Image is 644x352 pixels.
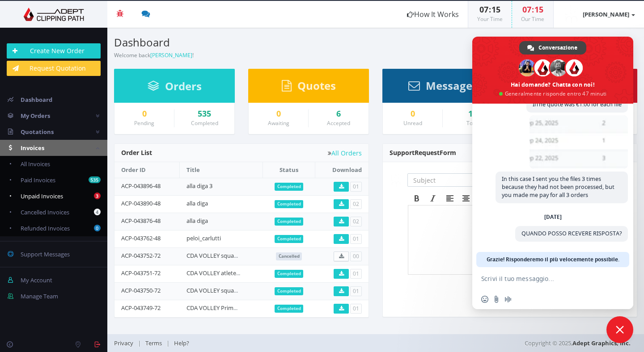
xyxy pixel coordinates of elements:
strong: [PERSON_NAME] [583,10,629,18]
span: Grazie! Risponderemo il più velocemente possibile. [487,252,619,267]
span: Cancelled Invoices [21,208,69,216]
span: Completed [275,305,304,313]
b: 3 [94,193,101,199]
a: [PERSON_NAME] [150,51,192,59]
a: 535 [181,109,228,118]
span: Completed [275,270,304,278]
span: Completed [275,287,304,295]
small: Total [466,119,479,127]
small: Completed [191,119,218,127]
a: [PERSON_NAME] [554,1,644,28]
span: Unpaid Invoices [21,192,63,200]
span: Completed [275,200,304,208]
span: IlThe quote was €1.00 for each file [533,101,622,108]
span: Copyright © 2025, [525,339,631,348]
textarea: Scrivi il tuo messaggio... [481,275,605,283]
a: All Orders [328,150,362,156]
span: Conversazione [538,41,577,54]
span: Inserisci una emoji [481,296,488,303]
a: 6 [315,109,362,118]
span: 15 [491,4,500,15]
span: : [531,4,534,15]
span: Completed [275,183,304,191]
span: My Orders [21,112,50,120]
a: ACP-043896-48 [121,182,161,190]
span: Quotations [21,128,54,136]
span: 07 [522,4,531,15]
small: Your Time [477,15,503,23]
div: Bold [409,193,425,204]
a: Orders [148,84,202,92]
a: Request Quotation [7,61,101,76]
span: Dashboard [21,96,52,104]
span: Registra un messaggio audio [504,296,512,303]
span: 07 [479,4,488,15]
th: Order ID [114,162,180,178]
a: Privacy [114,339,138,347]
span: Orders [165,79,202,93]
a: CDA VOLLEY squadra staff e soci [186,251,272,260]
a: Create New Order [7,43,101,59]
small: Awaiting [268,119,289,127]
span: Invia un file [493,296,500,303]
a: Messages [408,84,478,92]
span: Refunded Invoices [21,224,70,232]
span: All Invoices [21,160,50,168]
th: Status [263,162,315,178]
small: Pending [134,119,154,127]
th: Download [315,162,369,178]
span: Cancelled [276,252,302,260]
div: [DATE] [544,214,562,220]
span: Request [415,148,440,157]
span: Invoices [21,144,44,152]
small: Accepted [327,119,350,127]
a: CDA VOLLEY squadra staff e soci [186,286,272,294]
div: Align center [458,193,474,204]
div: Conversazione [519,41,586,54]
b: 535 [89,176,101,183]
iframe: Rich Text Area. Press ALT-F9 for menu. Press ALT-F10 for toolbar. Press ALT-0 for help [408,205,629,274]
div: 12 [449,109,496,118]
a: Quotes [282,84,336,92]
img: timthumb.php [390,173,403,187]
a: Terms [141,339,166,347]
b: 4 [94,209,101,215]
a: CDA VOLLEY atlete figura intera [186,269,270,277]
div: Chiudere la chat [606,316,633,343]
h3: Dashboard [114,37,369,48]
img: timthumb.php [563,5,580,23]
a: alla diga 3 [186,182,212,190]
a: ACP-043762-48 [121,234,161,242]
a: Help? [169,339,194,347]
img: Adept Graphics [7,8,101,21]
span: 15 [534,4,543,15]
span: QUANDO POSSO RCEVERE RISPOSTA? [521,230,622,237]
span: My Account [21,276,52,284]
a: 0 [390,109,436,118]
span: Paid Invoices [21,176,55,184]
a: ACP-043751-72 [121,269,161,277]
div: Align left [442,193,458,204]
span: Completed [275,235,304,243]
span: : [488,4,491,15]
span: Quotes [297,78,336,93]
span: Messages [426,78,478,93]
span: Order List [121,148,152,157]
span: Support Messages [21,250,70,258]
div: | | [114,334,463,352]
div: Italic [425,193,441,204]
small: Our Time [521,15,544,23]
a: ACP-043890-48 [121,199,161,207]
small: Welcome back ! [114,51,194,59]
b: 0 [94,225,101,231]
a: alla diga [186,217,208,225]
a: 0 [255,109,301,118]
a: ACP-043749-72 [121,304,161,312]
a: How It Works [398,1,468,28]
a: CDA VOLLEY Primo Piano [186,304,254,312]
a: alla diga [186,199,208,207]
a: 0 [121,109,167,118]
